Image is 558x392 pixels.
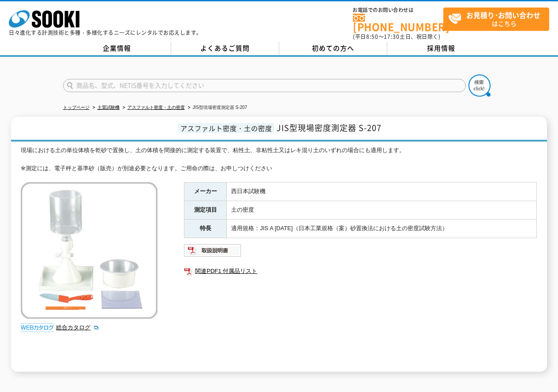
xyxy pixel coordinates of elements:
[184,243,242,258] img: 取扱説明書
[56,324,99,331] a: 総合カタログ
[184,201,227,220] th: 測定項目
[63,79,466,92] input: 商品名、型式、NETIS番号を入力してください
[468,75,491,97] img: btn_search.png
[184,265,537,277] a: 関連PDF1 付属品リスト
[353,33,440,41] span: (平日 ～ 土日、祝日除く)
[21,146,537,173] div: 現場における土の単位体積を乾砂で置換し、土の体積を間接的に測定する装置で、粘性土、非粘性土又はレキ混り土のいずれの場合にも適用します。 ※測定には、電子秤と基準砂（販売）が別途必要となります。ご...
[279,42,387,55] a: 初めての方へ
[384,33,400,41] span: 17:30
[312,43,354,53] span: 初めての方へ
[63,42,171,55] a: 企業情報
[353,7,443,13] span: お電話でのお問い合わせは
[277,122,382,134] span: JIS型現場密度測定器 S-207
[466,10,540,20] strong: お見積り･お問い合わせ
[443,7,549,31] a: お見積り･お問い合わせはこちら
[21,323,54,332] img: webカタログ
[184,183,227,201] th: メーカー
[184,219,227,238] th: 特長
[227,219,537,238] td: 適用規格：JIS A [DATE]（日本工業規格（案）砂置換法における土の密度試験方法）
[63,105,90,110] a: トップページ
[387,42,495,55] a: 採用情報
[184,249,242,256] a: 取扱説明書
[9,30,202,35] p: 日々進化する計測技術と多種・多様化するニーズにレンタルでお応えします。
[171,42,279,55] a: よくあるご質問
[227,183,537,201] td: 西日本試験機
[178,123,274,133] span: アスファルト密度・土の密度
[21,182,157,319] img: JIS型現場密度測定器 S-207
[353,14,443,32] a: [PHONE_NUMBER]
[227,201,537,220] td: 土の密度
[127,105,185,110] a: アスファルト密度・土の密度
[97,105,120,110] a: 土質試験機
[366,33,378,41] span: 8:50
[448,8,549,30] span: はこちら
[186,103,247,112] li: JIS型現場密度測定器 S-207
